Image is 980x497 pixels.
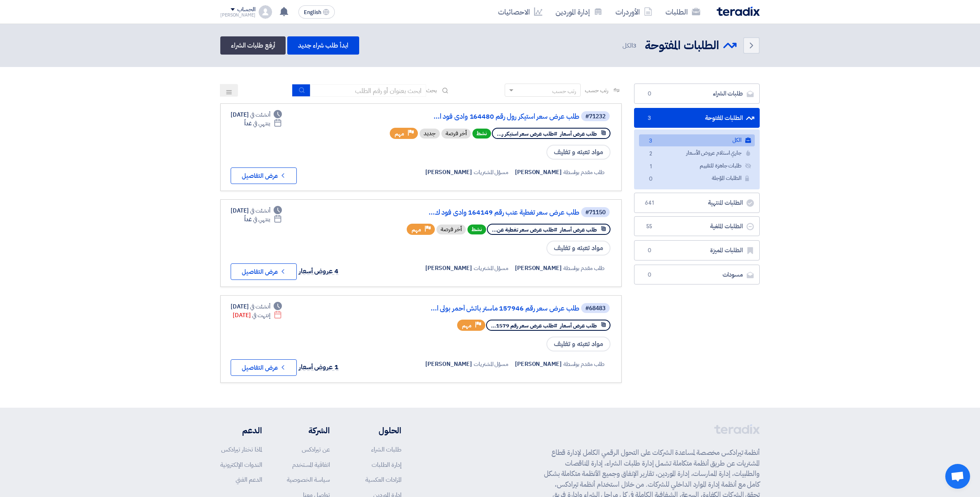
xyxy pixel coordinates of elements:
[420,129,440,139] div: جديد
[646,150,656,158] span: 2
[646,137,656,146] span: 3
[372,460,401,469] a: إدارة الطلبات
[237,6,255,13] div: الحساب
[414,305,579,312] a: طلب عرض سعر رقم 157946 ماستر باتش أحمر بولى ا...
[659,2,707,22] a: الطلبات
[633,41,637,50] span: 3
[639,147,755,159] a: جاري استلام عروض الأسعار
[365,475,401,484] a: المزادات العكسية
[259,5,272,19] img: profile_test.png
[585,210,606,215] div: #71150
[233,311,282,320] div: [DATE]
[474,360,508,368] span: مسؤل المشتريات
[310,84,426,97] input: ابحث بعنوان أو رقم الطلب
[644,90,654,98] span: 0
[441,129,471,139] div: أخر فرصة
[491,2,549,22] a: الاحصائيات
[492,226,557,234] span: #طلب عرض سعر تغطية عن...
[609,2,659,22] a: الأوردرات
[560,226,597,234] span: طلب عرض أسعار
[515,168,562,177] span: [PERSON_NAME]
[244,215,282,224] div: غداً
[645,38,719,54] h2: الطلبات المفتوحة
[717,7,760,16] img: Teradix logo
[585,306,606,311] div: #68483
[639,134,755,146] a: الكل
[426,86,437,95] span: بحث
[299,362,339,372] span: 1 عروض أسعار
[231,302,282,311] div: [DATE]
[639,160,755,172] a: طلبات جاهزة للتقييم
[497,130,557,138] span: #طلب عرض سعر استيكر ر...
[634,108,760,128] a: الطلبات المفتوحة3
[414,209,579,216] a: طلب عرض سعر تغطية عنب رقم 164149 وادى فود ك...
[231,167,297,184] button: عرض التفاصيل
[644,199,654,207] span: 641
[549,2,609,22] a: إدارة الموردين
[634,84,760,104] a: طلبات الشراء0
[563,360,605,368] span: طلب مقدم بواسطة
[436,225,466,234] div: أخر فرصة
[634,216,760,237] a: الطلبات الملغية55
[414,113,579,120] a: طلب عرض سعر استيكر رول رقم 164480 وادى فود ا...
[292,460,330,469] a: اتفاقية المستخدم
[253,119,270,128] span: ينتهي في
[634,265,760,285] a: مسودات0
[395,130,404,138] span: مهم
[474,168,508,177] span: مسؤل المشتريات
[644,222,654,231] span: 55
[287,36,359,55] a: ابدأ طلب شراء جديد
[220,424,262,437] li: الدعم
[302,445,330,454] a: عن تيرادكس
[298,5,335,19] button: English
[585,86,608,95] span: رتب حسب
[546,145,610,160] span: مواد تعبئه و تغليف
[546,337,610,351] span: مواد تعبئه و تغليف
[546,241,610,256] span: مواد تعبئه و تغليف
[231,263,297,280] button: عرض التفاصيل
[462,322,472,330] span: مهم
[355,424,401,437] li: الحلول
[250,302,270,311] span: أنشئت في
[253,215,270,224] span: ينتهي في
[425,264,472,272] span: [PERSON_NAME]
[491,322,557,330] span: #طلب عرض سعر رقم 1579...
[634,240,760,260] a: الطلبات المميزة0
[622,41,638,50] span: الكل
[639,172,755,184] a: الطلبات المؤجلة
[644,246,654,255] span: 0
[425,168,472,177] span: [PERSON_NAME]
[220,460,262,469] a: الندوات الإلكترونية
[412,226,421,234] span: مهم
[287,475,330,484] a: سياسة الخصوصية
[945,464,970,489] a: Open chat
[644,271,654,279] span: 0
[425,360,472,368] span: [PERSON_NAME]
[371,445,401,454] a: طلبات الشراء
[299,266,339,276] span: 4 عروض أسعار
[634,193,760,213] a: الطلبات المنتهية641
[220,36,286,55] a: أرفع طلبات الشراء
[515,264,562,272] span: [PERSON_NAME]
[646,162,656,171] span: 1
[474,264,508,272] span: مسؤل المشتريات
[467,225,486,234] span: نشط
[231,359,297,376] button: عرض التفاصيل
[646,175,656,184] span: 0
[287,424,330,437] li: الشركة
[250,110,270,119] span: أنشئت في
[250,206,270,215] span: أنشئت في
[585,114,606,119] div: #71232
[236,475,262,484] a: الدعم الفني
[563,264,605,272] span: طلب مقدم بواسطة
[515,360,562,368] span: [PERSON_NAME]
[472,129,491,139] span: نشط
[220,13,255,17] div: [PERSON_NAME]
[552,87,576,96] div: رتب حسب
[563,168,605,177] span: طلب مقدم بواسطة
[244,119,282,128] div: غداً
[560,130,597,138] span: طلب عرض أسعار
[560,322,597,330] span: طلب عرض أسعار
[644,114,654,122] span: 3
[252,311,270,320] span: إنتهت في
